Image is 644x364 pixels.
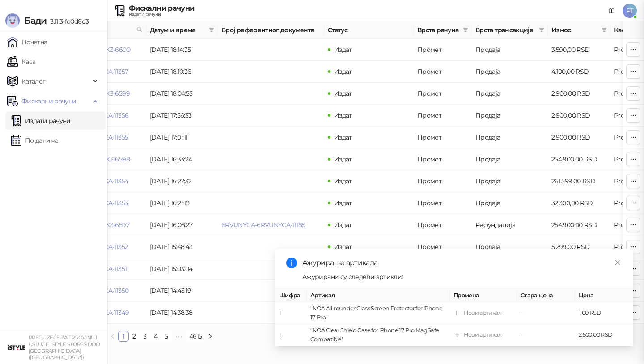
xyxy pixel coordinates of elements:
[613,258,623,267] a: Close
[307,289,450,302] th: Артикал
[302,258,623,268] div: Ажурирање артикала
[517,303,575,325] td: -
[275,325,307,347] td: 1
[575,289,633,302] th: Цена
[275,303,307,325] td: 1
[307,303,450,325] td: "NOA All-rounder Glass Screen Protector for iPhone 17 Pro"
[302,272,623,282] div: Ажурирани су следећи артикли:
[464,331,501,340] div: Нови артикал
[517,289,575,302] th: Стара цена
[614,259,621,266] span: close
[517,325,575,347] td: -
[450,289,517,302] th: Промена
[286,258,297,268] span: info-circle
[464,309,501,318] div: Нови артикал
[575,303,633,325] td: 1,00 RSD
[575,325,633,347] td: 2.500,00 RSD
[307,325,450,347] td: "NOA Clear Shield Case for iPhone 17 Pro MagSafe Compatible"
[275,289,307,302] th: Шифра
